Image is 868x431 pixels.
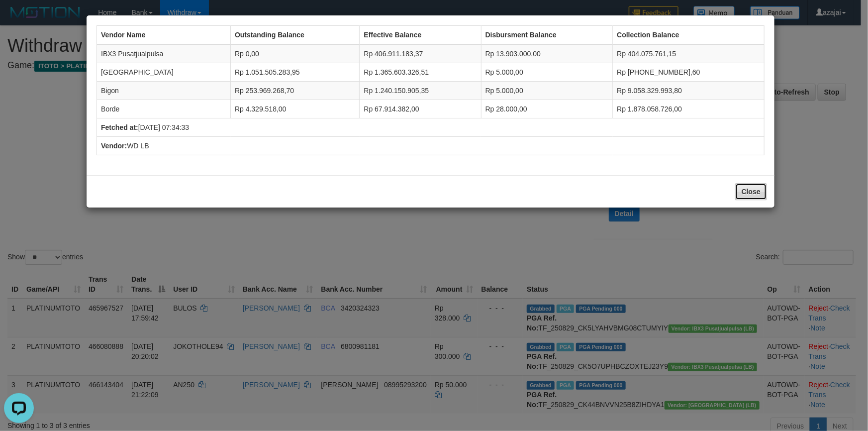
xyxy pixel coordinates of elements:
b: Vendor: [101,142,127,150]
td: [DATE] 07:34:33 [97,118,765,137]
td: Rp 1.878.058.726,00 [613,100,765,118]
td: WD LB [97,137,765,155]
td: Borde [97,100,231,118]
td: Bigon [97,82,231,100]
th: Vendor Name [97,26,231,45]
td: Rp 4.329.518,00 [231,100,360,118]
td: Rp 13.903.000,00 [481,44,613,63]
b: Fetched at: [101,123,138,131]
th: Disbursment Balance [481,26,613,45]
td: Rp 67.914.382,00 [360,100,481,118]
td: [GEOGRAPHIC_DATA] [97,63,231,82]
td: Rp 406.911.183,37 [360,44,481,63]
button: Close [735,183,767,200]
td: Rp 404.075.761,15 [613,44,765,63]
th: Outstanding Balance [231,26,360,45]
td: Rp 1.051.505.283,95 [231,63,360,82]
td: Rp 5.000,00 [481,63,613,82]
td: IBX3 Pusatjualpulsa [97,44,231,63]
th: Effective Balance [360,26,481,45]
td: Rp 9.058.329.993,80 [613,82,765,100]
th: Collection Balance [613,26,765,45]
td: Rp [PHONE_NUMBER],60 [613,63,765,82]
td: Rp 28.000,00 [481,100,613,118]
td: Rp 253.969.268,70 [231,82,360,100]
td: Rp 1.365.603.326,51 [360,63,481,82]
td: Rp 1.240.150.905,35 [360,82,481,100]
td: Rp 0,00 [231,44,360,63]
button: Open LiveChat chat widget [4,4,34,34]
td: Rp 5.000,00 [481,82,613,100]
